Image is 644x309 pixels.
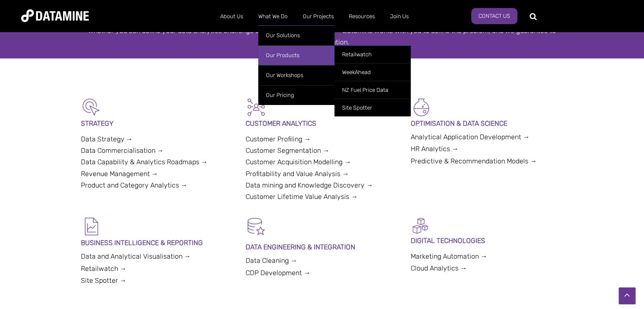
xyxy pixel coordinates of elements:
a: Contact Us [471,8,517,24]
a: Our Products [258,45,334,65]
a: Predictive & Recommendation Models → [411,157,537,165]
p: BUSINESS INTELLIGENCE & REPORTING [81,237,234,248]
a: Profitability and Value Analysis → [246,170,349,178]
a: Data Cleaning → [246,257,297,265]
img: Customer Analytics [246,97,267,118]
p: CUSTOMER ANALYTICS [246,118,398,129]
p: OPTIMISATION & DATA SCIENCE [411,118,564,129]
a: What We Do [251,6,295,28]
a: Customer Profiling → [246,135,311,143]
a: Retailwatch [334,45,411,63]
a: Data Strategy → [81,135,133,143]
a: Our Projects [295,6,341,28]
a: Site Spotter → [81,276,127,284]
a: Product and Category Analytics → [81,181,188,189]
a: Marketing Automation → [411,252,487,260]
img: Digital Activation [411,216,430,235]
a: HR Analytics → [411,145,459,153]
p: DIGITAL TECHNOLOGIES [411,235,564,246]
a: Resources [341,6,382,28]
p: DATA ENGINEERING & INTEGRATION [246,241,398,253]
img: Data Hygiene [246,216,267,237]
a: Data Commercialisation → [81,146,164,154]
img: Strategy-1 [81,97,102,118]
a: Our Workshops [258,65,334,85]
a: Site Spotter [334,99,411,116]
a: Join Us [382,6,416,28]
a: Data mining and Knowledge Discovery → [246,181,373,189]
a: Customer Segmentation → [246,146,329,154]
img: Datamine [21,9,89,22]
a: Data Capability & Analytics Roadmaps → [81,158,208,166]
a: Customer Lifetime Value Analysis → [246,193,358,201]
img: Optimisation & Data Science [411,97,432,118]
a: About Us [213,6,251,28]
a: Cloud Analytics → [411,264,467,272]
a: Analytical Application Development → [411,133,530,141]
a: Retailwatch → [81,265,127,273]
a: WeekAhead [334,63,411,81]
a: NZ Fuel Price Data [334,81,411,99]
a: CDP Development → [246,269,310,277]
p: STRATEGY [81,118,234,129]
a: Revenue Management → [81,170,158,178]
img: BI & Reporting [81,216,102,237]
div: Whether you can define your data analytics challenge or you’re not exactly sure — Datamine works ... [81,25,564,48]
a: Data and Analytical Visualisation → [81,252,191,260]
a: Our Solutions [258,25,334,45]
a: Customer Acquisition Modelling → [246,158,351,166]
a: Our Pricing [258,85,334,105]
